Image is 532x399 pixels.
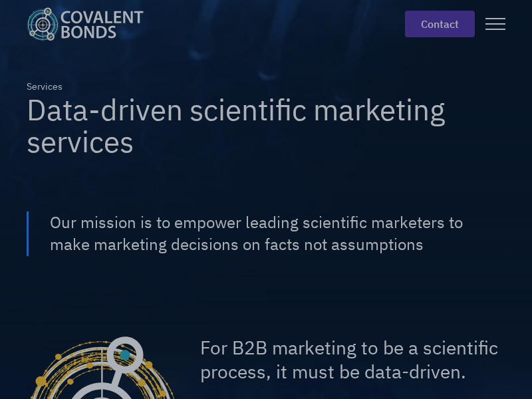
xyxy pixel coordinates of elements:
h1: Data-driven scientific marketing services [27,94,505,158]
div: Our mission is to empower leading scientific marketers to make marketing decisions on facts not a... [50,211,505,256]
h2: For B2B marketing to be a scientific process, it must be data-driven. [200,336,505,384]
a: home [27,7,154,41]
a: contact [405,11,475,37]
img: Covalent Bonds White / Teal Logo [27,7,144,41]
div: Services [27,80,63,94]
